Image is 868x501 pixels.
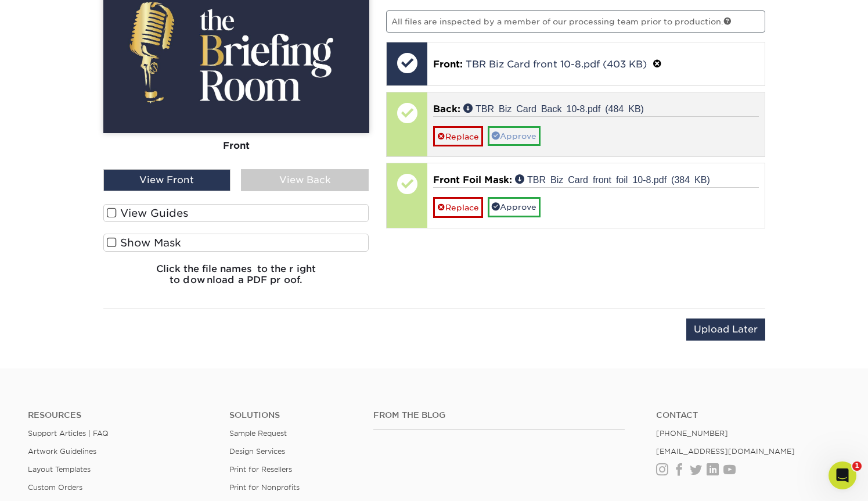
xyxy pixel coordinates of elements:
p: All files are inspected by a member of our processing team prior to production. [386,10,765,33]
div: View Front [103,169,231,191]
a: Replace [433,126,483,146]
h6: Click the file names to the right to download a PDF proof. [103,263,369,295]
label: Show Mask [103,234,369,252]
div: View Back [241,169,369,191]
h4: Resources [28,410,212,420]
label: View Guides [103,204,369,222]
a: Design Services [229,447,285,456]
h4: Solutions [229,410,356,420]
input: Upload Later [686,319,765,341]
a: Replace [433,197,483,217]
span: Front Foil Mask: [433,174,512,185]
a: Sample Request [229,429,287,438]
a: Approve [488,126,541,146]
iframe: Intercom live chat [829,461,856,489]
span: Front: [433,59,463,70]
a: Print for Nonprofits [229,483,300,492]
a: TBR Biz Card front foil 10-8.pdf (384 KB) [515,174,710,184]
a: TBR Biz Card front 10-8.pdf (403 KB) [466,59,647,70]
h4: From the Blog [373,410,624,420]
a: [EMAIL_ADDRESS][DOMAIN_NAME] [656,447,795,456]
a: [PHONE_NUMBER] [656,429,728,438]
a: Approve [488,197,541,217]
a: Support Articles | FAQ [28,429,109,438]
a: TBR Biz Card Back 10-8.pdf (484 KB) [463,103,644,113]
a: Artwork Guidelines [28,447,96,456]
a: Contact [656,410,840,420]
div: Front [103,133,369,159]
a: Print for Resellers [229,465,292,474]
span: 1 [852,461,862,471]
span: Back: [433,103,460,114]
